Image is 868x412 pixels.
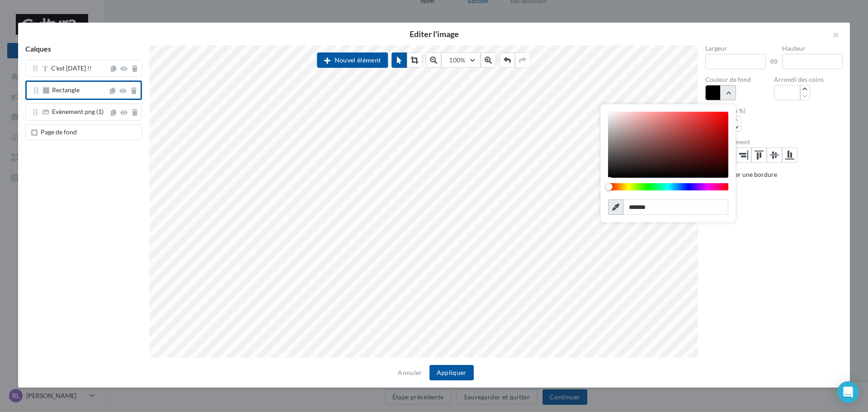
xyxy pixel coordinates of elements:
label: Largeur [705,45,766,52]
div: Open Intercom Messenger [837,381,859,403]
span: Page de fond [41,128,77,136]
button: Appliquer [429,365,474,380]
label: Arrondi des coins [774,76,843,83]
label: Couleur de fond [705,76,774,83]
label: Opacité (en %) [705,108,843,114]
label: Hauteur [782,45,843,52]
h2: Editer l'image [33,30,835,38]
div: Calques [18,45,149,60]
button: Annuler [394,367,425,378]
span: Evènement png (1) [52,108,104,115]
button: 100% [441,52,480,68]
button: Nouvel élément [317,52,388,68]
label: Positionnement [705,139,843,145]
div: Afficher une bordure [718,170,843,179]
span: Rectangle [52,86,80,94]
div: Chrome color picker [608,112,728,215]
span: C'est aujourd'hui !! [51,64,92,72]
